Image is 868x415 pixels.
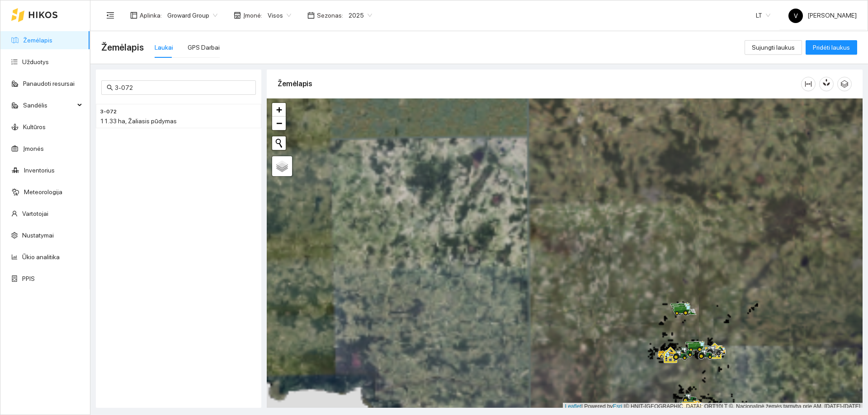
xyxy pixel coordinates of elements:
span: LT [756,9,770,22]
button: Initiate a new search [272,136,286,150]
button: menu-fold [101,6,119,24]
div: Žemėlapis [278,71,801,97]
a: Vartotojai [22,210,48,217]
button: column-width [801,77,816,91]
span: Pridėti laukus [813,42,850,52]
a: Zoom in [272,103,286,117]
span: search [107,84,113,91]
span: V [794,9,798,23]
span: Sujungti laukus [752,42,795,52]
a: Layers [272,156,292,176]
a: Meteorologija [24,188,62,196]
a: Zoom out [272,117,286,130]
span: Aplinka : [140,10,162,20]
span: 11.33 ha, Žaliasis pūdymas [100,117,177,125]
a: Kultūros [23,123,46,131]
span: Sandėlis [23,96,75,114]
div: GPS Darbai [188,42,220,52]
a: PPIS [22,275,35,282]
div: | Powered by © HNIT-[GEOGRAPHIC_DATA]; ORT10LT ©, Nacionalinė žemės tarnyba prie AM, [DATE]-[DATE] [563,403,863,410]
a: Žemėlapis [23,37,52,44]
span: [PERSON_NAME] [788,12,857,19]
span: | [624,403,625,410]
button: Pridėti laukus [806,40,857,55]
span: column-width [802,80,815,88]
a: Įmonės [23,145,44,152]
span: − [276,117,282,129]
span: 2025 [349,9,372,22]
a: Leaflet [565,403,581,410]
a: Panaudoti resursai [23,80,75,87]
a: Sujungti laukus [745,44,802,51]
span: Įmonė : [243,10,262,20]
a: Pridėti laukus [806,44,857,51]
span: 3-072 [100,107,117,116]
a: Inventorius [24,167,55,174]
button: Sujungti laukus [745,40,802,55]
span: Žemėlapis [101,40,144,55]
input: Paieška [115,83,250,93]
span: + [276,104,282,115]
span: Visos [268,9,291,22]
a: Esri [613,403,623,410]
a: Ūkio analitika [22,253,60,261]
span: layout [130,12,137,19]
span: Sezonas : [317,10,343,20]
span: shop [234,12,241,19]
div: Laukai [155,42,173,52]
a: Nustatymai [22,232,54,239]
span: menu-fold [106,11,114,19]
a: Užduotys [22,58,49,65]
span: Groward Group [167,9,217,22]
span: calendar [307,12,315,19]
